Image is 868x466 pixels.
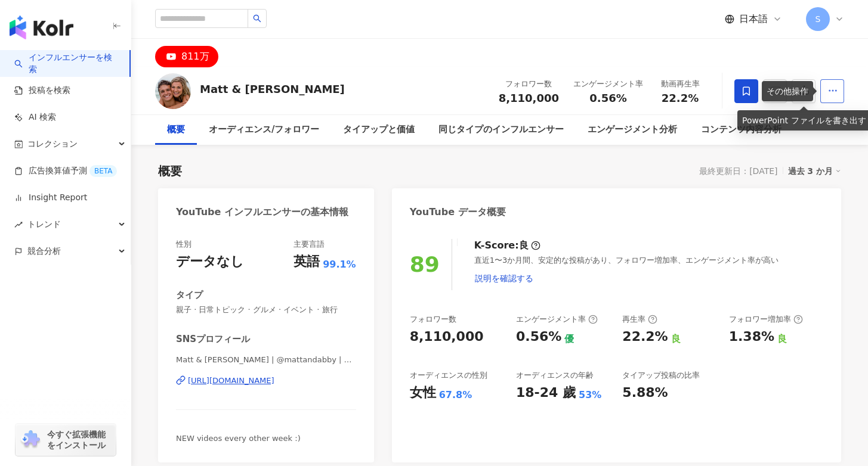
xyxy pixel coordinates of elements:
[176,375,356,386] a: [URL][DOMAIN_NAME]
[516,384,576,402] div: 18-24 歲
[438,123,564,137] div: 同じタイプのインフルエンサー
[253,14,261,23] span: search
[516,314,598,325] div: エンゲージメント率
[439,389,472,402] div: 67.8%
[564,333,574,346] div: 優
[410,384,436,402] div: 女性
[762,81,813,101] div: その他操作
[176,333,250,346] div: SNSプロフィール
[176,289,203,302] div: タイプ
[699,166,777,176] div: 最終更新日：[DATE]
[14,52,120,75] a: searchインフルエンサーを検索
[200,82,345,97] div: Matt & [PERSON_NAME]
[622,314,657,325] div: 再生率
[47,429,112,451] span: 今すぐ拡張機能をインストール
[176,253,244,271] div: データなし
[519,239,529,252] div: 良
[410,252,440,277] div: 89
[19,430,42,449] img: chrome extension
[516,328,561,346] div: 0.56%
[167,123,185,137] div: 概要
[294,239,325,250] div: 主要言語
[10,15,73,39] img: logo
[622,370,700,381] div: タイアップ投稿の比率
[573,78,643,90] div: エンゲージメント率
[499,92,559,104] span: 8,110,000
[209,123,319,137] div: オーディエンス/フォロワー
[343,123,415,137] div: タイアップと価値
[729,314,803,325] div: フォロワー増加率
[176,305,356,315] span: 親子 · 日常トピック · グルメ · イベント · 旅行
[155,73,191,109] img: KOL Avatar
[410,206,506,219] div: YouTube データ概要
[777,333,787,346] div: 良
[14,192,87,204] a: Insight Report
[176,434,301,443] span: NEW videos every other week :)
[516,370,594,381] div: オーディエンスの年齢
[701,123,781,137] div: コンテンツ内容分析
[410,370,487,381] div: オーディエンスの性別
[158,163,182,179] div: 概要
[323,258,356,271] span: 99.1%
[579,389,601,402] div: 53%
[188,375,274,386] div: [URL][DOMAIN_NAME]
[662,92,699,104] span: 22.2%
[181,48,209,65] div: 811万
[27,238,61,265] span: 競合分析
[155,46,218,67] button: 811万
[657,78,703,90] div: 動画再生率
[474,239,540,252] div: K-Score :
[475,274,533,283] span: 説明を確認する
[176,239,191,250] div: 性別
[14,220,23,229] span: rise
[474,266,534,290] button: 説明を確認する
[14,85,70,97] a: 投稿を検索
[14,165,117,177] a: 広告換算値予測BETA
[27,211,61,238] span: トレンド
[176,355,356,365] span: Matt & [PERSON_NAME] | @mattandabby | UC3zZX4ttC52HlqVis7eQ-Hg
[294,253,320,271] div: 英語
[588,123,677,137] div: エンゲージメント分析
[410,314,456,325] div: フォロワー数
[739,13,768,26] span: 日本語
[14,111,56,123] a: AI 検索
[176,206,348,219] div: YouTube インフルエンサーの基本情報
[788,163,842,179] div: 過去 3 か月
[589,92,626,104] span: 0.56%
[16,424,116,456] a: chrome extension今すぐ拡張機能をインストール
[27,131,78,157] span: コレクション
[410,328,484,346] div: 8,110,000
[474,255,823,290] div: 直近1〜3か月間、安定的な投稿があり、フォロワー増加率、エンゲージメント率が高い
[816,13,821,26] span: S
[622,384,668,402] div: 5.88%
[499,78,559,90] div: フォロワー数
[671,333,681,346] div: 良
[622,328,668,346] div: 22.2%
[729,328,774,346] div: 1.38%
